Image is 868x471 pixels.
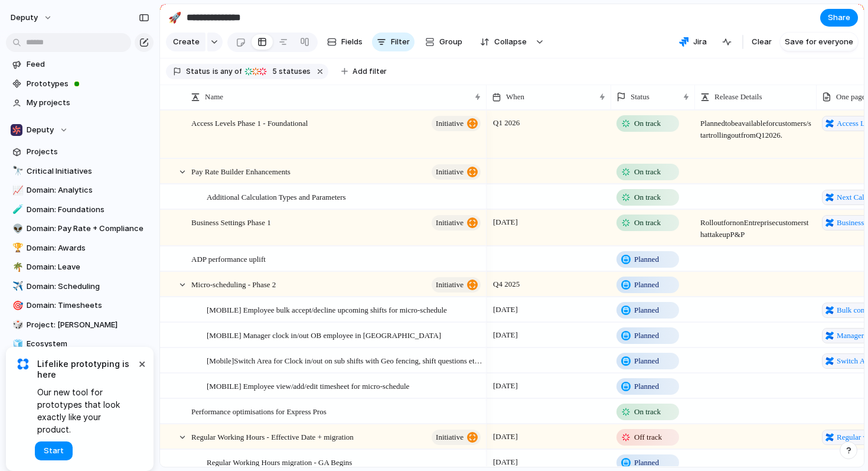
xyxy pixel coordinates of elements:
span: Jira [693,36,707,48]
span: Access Levels Phase 1 - Foundational [191,116,308,129]
span: Feed [27,59,149,70]
span: Start [44,445,64,457]
span: Regular Working Hours - Effective Date + migration [191,430,354,443]
span: On track [634,166,661,178]
div: 🌴 [12,261,21,274]
span: Deputy [27,124,54,136]
span: [MOBILE] Manager clock in/out OB employee in [GEOGRAPHIC_DATA] [207,328,441,342]
button: initiative [432,116,481,131]
button: ✈️ [11,281,22,293]
span: Critical Initiatives [27,165,149,177]
span: [MOBILE] Employee view/add/edit timesheet for micro-schedule [207,379,409,392]
span: Status [631,91,650,103]
a: 🔭Critical Initiatives [6,163,154,180]
div: 📈Domain: Analytics [6,181,154,199]
button: 🔭 [11,165,22,177]
span: Performance optimisations for Express Pros [191,404,327,418]
span: Domain: Foundations [27,204,149,216]
span: Planned [634,254,659,265]
button: Start [35,441,73,460]
button: isany of [210,65,244,78]
span: Domain: Analytics [27,184,149,196]
span: deputy [11,12,38,24]
span: Off track [634,431,662,443]
span: statuses [269,66,311,77]
span: Pay Rate Builder Enhancements [191,164,291,178]
span: When [506,91,524,103]
span: Planned [634,304,659,316]
span: Fields [341,36,363,48]
span: Q1 2026 [490,116,523,130]
button: Deputy [6,121,154,139]
span: Regular Working Hours migration - GA Begins [207,455,352,469]
a: 👽Domain: Pay Rate + Compliance [6,220,154,238]
span: Roll out for non Entreprise customers that take up P&P [696,210,816,241]
span: Our new tool for prototypes that look exactly like your product. [37,386,136,436]
span: One pager [836,91,868,103]
button: Fields [322,33,367,51]
a: 🎯Domain: Timesheets [6,297,154,314]
span: Domain: Timesheets [27,300,149,311]
span: initiative [436,277,464,293]
div: 🏆Domain: Awards [6,239,154,257]
button: deputy [5,8,58,27]
a: 🎲Project: [PERSON_NAME] [6,316,154,334]
span: Prototypes [27,78,149,90]
button: 🎲 [11,319,22,331]
button: Dismiss [135,356,149,371]
span: Planned [634,330,659,342]
span: On track [634,118,661,129]
span: Planned to be available for customers / start rolling out from Q1 2026. [696,111,816,141]
button: initiative [432,277,481,293]
span: [DATE] [490,430,521,444]
span: Planned [634,279,659,291]
button: 🧊 [11,338,22,350]
div: ✈️ [12,280,21,293]
span: initiative [436,215,464,231]
span: Domain: Pay Rate + Compliance [27,223,149,235]
a: My projects [6,94,154,112]
button: Share [820,9,858,27]
span: initiative [436,429,464,446]
span: Business Settings Phase 1 [191,215,271,229]
button: 🧪 [11,204,22,216]
span: Add filter [353,66,387,77]
span: Planned [634,381,659,392]
div: 🔭 [12,164,21,178]
span: Domain: Awards [27,242,149,254]
span: [DATE] [490,379,521,393]
span: initiative [436,164,464,180]
span: Lifelike prototyping is here [37,359,136,380]
button: Jira [674,33,712,51]
button: initiative [432,215,481,230]
a: Projects [6,143,154,161]
button: 🏆 [11,242,22,254]
a: 🧊Ecosystem [6,335,154,353]
button: Filter [372,33,415,51]
span: Additional Calculation Types and Parameters [207,190,346,203]
button: 🎯 [11,300,22,311]
a: 🧪Domain: Foundations [6,201,154,219]
div: 🎯 [12,299,21,313]
span: Clear [752,36,772,48]
a: 🌴Domain: Leave [6,258,154,276]
button: 🌴 [11,261,22,273]
span: Release Details [714,91,762,103]
button: Collapse [473,33,533,51]
span: Filter [391,36,410,48]
a: Feed [6,56,154,73]
span: Ecosystem [27,338,149,350]
button: 👽 [11,223,22,235]
span: is [213,66,218,77]
a: ✈️Domain: Scheduling [6,278,154,295]
span: initiative [436,115,464,132]
span: Name [205,91,223,103]
span: On track [634,406,661,418]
